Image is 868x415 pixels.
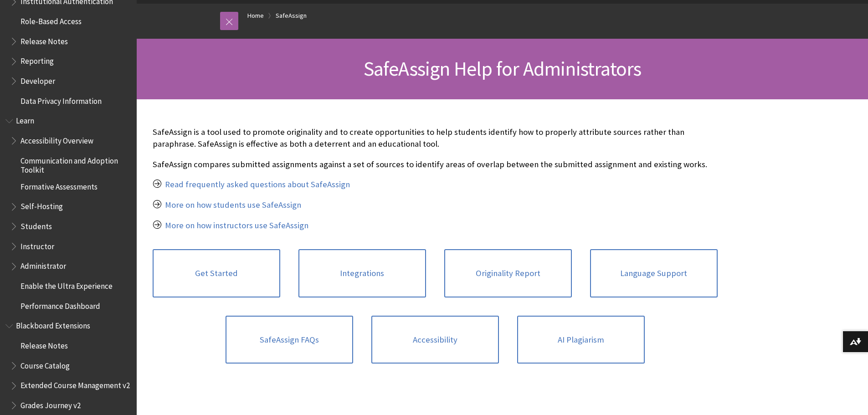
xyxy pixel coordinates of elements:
span: Communication and Adoption Toolkit [21,153,130,174]
a: SafeAssign [276,10,307,21]
nav: Book outline for Blackboard Learn Help [5,113,131,314]
a: Accessibility [371,316,499,364]
span: Reporting [21,54,54,66]
span: SafeAssign Help for Administrators [364,56,642,81]
a: Read frequently asked questions about SafeAssign [165,179,350,190]
span: Developer [21,73,55,86]
span: Grades Journey v2 [21,398,81,410]
span: Blackboard Extensions [16,318,90,331]
span: Formative Assessments [21,179,98,191]
a: Integrations [298,249,426,297]
span: Administrator [21,259,66,271]
span: Students [21,219,52,231]
p: SafeAssign compares submitted assignments against a set of sources to identify areas of overlap b... [153,159,718,170]
span: Extended Course Management v2 [21,378,130,390]
p: SafeAssign is a tool used to promote originality and to create opportunities to help students ide... [153,126,718,150]
span: Enable the Ultra Experience [21,278,113,291]
span: Instructor [21,239,54,251]
a: Language Support [590,249,718,297]
a: Originality Report [444,249,572,297]
a: SafeAssign FAQs [226,316,353,364]
span: Self-Hosting [21,199,63,211]
a: More on how instructors use SafeAssign [165,220,308,231]
span: Data Privacy Information [21,93,102,106]
span: Course Catalog [21,358,70,370]
span: Accessibility Overview [21,133,93,145]
span: Learn [16,113,34,126]
span: Release Notes [21,338,68,350]
span: Release Notes [21,34,68,46]
a: Home [247,10,264,21]
a: AI Plagiarism [517,316,645,364]
a: Get Started [153,249,280,297]
span: Performance Dashboard [21,298,100,311]
span: Role-Based Access [21,14,82,26]
a: More on how students use SafeAssign [165,200,301,210]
